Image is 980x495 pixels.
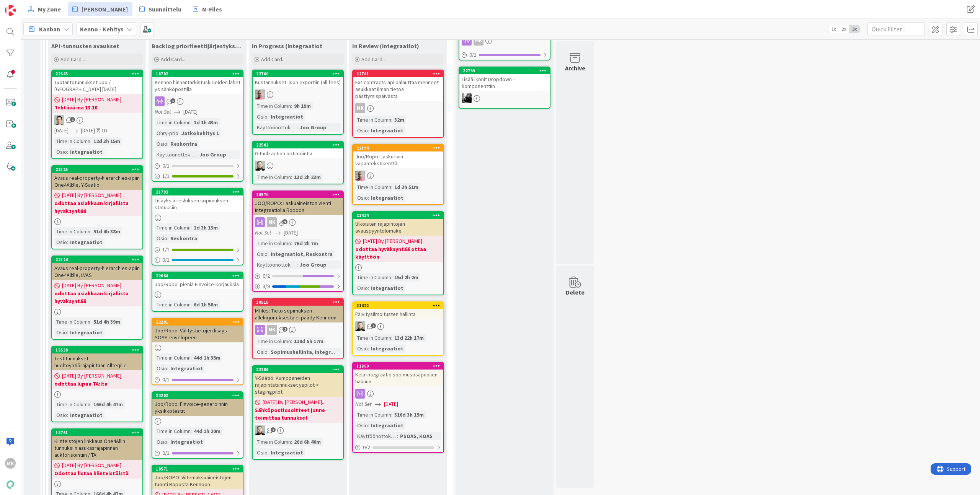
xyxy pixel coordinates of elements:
img: HJ [255,90,265,99]
span: : [268,250,269,258]
span: : [90,400,91,409]
div: Integraatiot [68,148,105,156]
span: : [391,273,392,282]
span: : [391,116,392,124]
span: 1 [170,98,175,103]
div: Mfiles: Tieto sopimuksen allekirjoituksesta ei päädy Kennoon [253,306,343,322]
a: 22206Y-Säätiö: Kumppaneiden rajapintatunnukset yspilot > stagingpilot[DATE] By [PERSON_NAME]...Sä... [252,365,344,460]
span: : [391,334,392,342]
div: 76d 2h 7m [292,239,320,247]
a: 18702Kennon hinnantarkistuskirjeiden lähetys sähköpostillaNot Set[DATE]Time in Column:1d 1h 43mOh... [152,70,243,182]
img: HJ [355,171,365,181]
a: 22194Joo/Ropo: Laskurivin vapaatekstikenttäHJTime in Column:1d 3h 51mOsio:Integraatiot [352,144,444,205]
div: 18570 [256,192,343,197]
div: Osio [355,284,368,292]
div: Lisää ikonit Dropdown -komponenttiin [459,74,550,91]
div: 21422 [353,302,443,309]
div: 22201 [152,319,243,326]
span: : [368,344,369,353]
div: 3/9 [253,282,343,291]
div: 51d 4h 39m [91,318,122,326]
div: 22201Joo/Ropo: Välitystietojen lisäys SOAP-envelopeen [152,319,243,342]
div: 22664 [156,273,243,278]
b: Kenno - Kehitys [80,25,124,33]
div: Time in Column [155,300,191,309]
span: [DATE] [384,400,398,408]
span: : [191,353,192,362]
div: Reskontra [168,234,199,243]
div: Osio [255,348,268,356]
img: SH [255,161,265,171]
div: Integraatiot [369,194,405,202]
span: : [191,118,192,127]
div: Integraatiot [369,421,405,430]
span: : [291,239,292,247]
img: KM [462,93,472,103]
span: 1 [371,323,376,328]
div: SH [353,321,443,331]
div: 22206 [256,367,343,372]
span: [DATE] [284,229,298,237]
a: 21422Päivitysilmoitusten hallintaSHTime in Column:13d 22h 17mOsio:Integraatiot [352,301,444,356]
i: Not Set [155,108,171,115]
div: MK [353,103,443,113]
a: 22434Ulkoisten rajapintojen avauspyyntölomake[DATE] By [PERSON_NAME]...odottaa hyväksyntää ottaa ... [352,211,444,295]
span: : [297,261,298,269]
div: Time in Column [54,227,90,236]
div: Osio [355,126,368,135]
div: Time in Column [155,118,191,127]
div: Joo/Ropo: Finvoice-generoinnin yksikkötestit [152,399,243,416]
div: Käyttöönottokriittisyys [255,261,297,269]
span: 0 / 2 [263,272,270,280]
div: Päivitysilmoitusten hallinta [353,309,443,319]
span: : [90,137,91,145]
a: 18530Testitunnukset huoltoyhtiörajapintaan Allteqille[DATE] By [PERSON_NAME]...odottaa lupaa TA:l... [51,346,143,422]
div: 44d 1h 20m [192,427,222,435]
div: Integraatiot [269,112,305,121]
span: : [196,150,198,159]
a: Suunnittelu [135,2,186,16]
div: 22501Github action optimointia [253,142,343,158]
div: 18761 [52,429,142,436]
div: 18570 [253,191,343,198]
div: Time in Column [355,183,391,191]
span: : [397,432,398,440]
span: : [67,238,68,246]
div: 22434 [356,213,443,218]
div: SH [253,161,343,171]
span: 1 [70,117,75,122]
span: : [268,112,269,121]
div: Time in Column [54,318,90,326]
div: Integraatiot [68,238,105,246]
a: [PERSON_NAME] [68,2,132,16]
div: Integraatiot, Reskontra [269,250,335,258]
div: 19515Mfiles: Tieto sopimuksen allekirjoituksesta ei päädy Kennoon [253,299,343,322]
img: TT [54,115,64,125]
div: 22545 [56,71,142,77]
div: 22760 [253,70,343,77]
div: 21422 [356,303,443,308]
span: Add Card... [261,56,286,63]
b: odottaa hyväksyntää ottaa käyttöön [355,245,441,261]
span: : [368,194,369,202]
span: : [67,328,68,337]
div: 21793 [152,189,243,195]
div: 11860 [356,363,443,369]
div: 22501 [256,142,343,148]
div: 22759Lisää ikonit Dropdown -komponenttiin [459,67,550,91]
div: 18761Kiinteistöjen linkkaus One4All:n tunnuksiin asukasrajapinnan auktorisointiin / TA [52,429,142,460]
div: MK [267,217,277,227]
div: 1/1 [152,171,243,181]
a: 11860Kela integraatio sopimusosapuolien hakuunNot Set[DATE]Time in Column:316d 3h 15mOsio:Integra... [352,362,444,453]
div: Time in Column [155,353,191,362]
div: 0/1 [459,50,550,60]
div: 32m [392,116,406,124]
div: Time in Column [355,116,391,124]
div: Avaus real-property-hierarchies-apiin One4All:lle, Y-Säätiö [52,173,142,190]
a: 18570JOO/ROPO: Laskuaineiston vienti integraatiolla RopoonMKNot Set[DATE]Time in Column:76d 2h 7m... [252,191,344,292]
div: 18761 [56,430,142,435]
div: Y-Säätiö: Kumppaneiden rajapintatunnukset yspilot > stagingpilot [253,373,343,397]
div: 18530 [56,347,142,353]
span: : [167,140,168,148]
div: Joo Group [298,261,328,269]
